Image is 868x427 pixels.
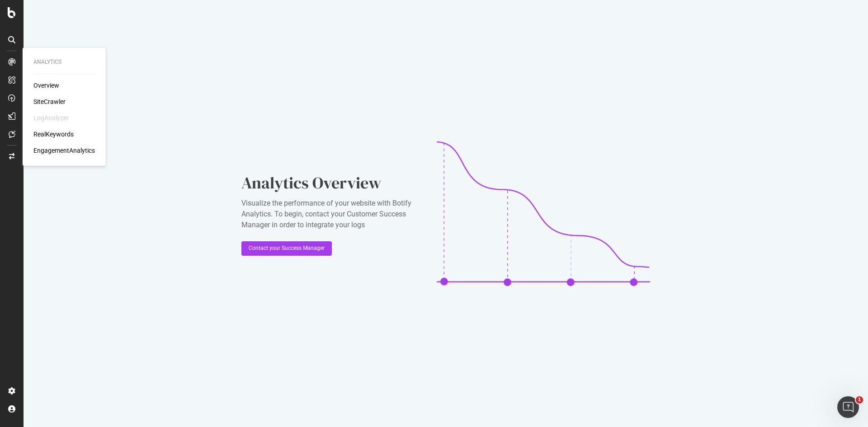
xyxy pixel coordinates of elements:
[241,198,422,230] div: Visualize the performance of your website with Botify Analytics. To begin, contact your Customer ...
[33,146,95,155] a: EngagementAnalytics
[241,172,422,194] div: Analytics Overview
[33,81,59,90] a: Overview
[856,396,863,404] span: 1
[837,396,859,418] iframe: Intercom live chat
[437,141,650,286] img: CaL_T18e.png
[33,97,66,106] a: SiteCrawler
[241,241,332,256] button: Contact your Success Manager
[33,113,69,122] div: LogAnalyzer
[33,58,95,66] div: Analytics
[249,244,325,252] div: Contact your Success Manager
[33,130,74,139] a: RealKeywords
